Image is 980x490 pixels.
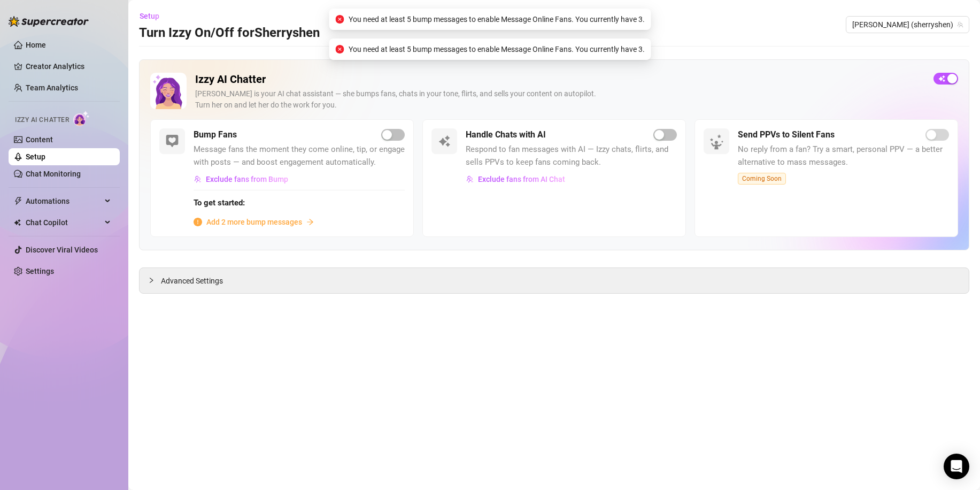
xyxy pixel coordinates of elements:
[306,218,314,226] span: arrow-right
[349,13,645,25] span: You need at least 5 bump messages to enable Message Online Fans. You currently have 3.
[336,45,344,53] span: close-circle
[852,17,963,33] span: Sherryshen (sherryshen)
[738,173,786,185] span: Coming Soon
[14,197,22,205] span: thunderbolt
[194,218,202,226] span: info-circle
[26,58,111,75] a: Creator Analytics
[148,277,155,284] span: collapsed
[26,246,98,254] a: Discover Viral Videos
[26,135,53,144] a: Content
[194,198,245,208] strong: To get started:
[738,143,949,169] span: No reply from a fan? Try a smart, personal PPV — a better alternative to mass messages.
[349,43,645,55] span: You need at least 5 bump messages to enable Message Online Fans. You currently have 3.
[26,170,81,178] a: Chat Monitoring
[161,275,223,287] span: Advanced Settings
[944,454,969,479] div: Open Intercom Messenger
[206,175,288,183] span: Exclude fans from Bump
[194,143,405,169] span: Message fans the moment they come online, tip, or engage with posts — and boost engagement automa...
[26,267,54,275] a: Settings
[139,7,168,25] button: Setup
[738,128,835,141] h5: Send PPVs to Silent Fans
[140,12,159,20] span: Setup
[466,171,566,188] button: Exclude fans from AI Chat
[73,111,90,126] img: AI Chatter
[195,88,925,111] div: [PERSON_NAME] is your AI chat assistant — she bumps fans, chats in your tone, flirts, and sells y...
[150,73,187,109] img: Izzy AI Chatter
[195,73,925,86] h2: Izzy AI Chatter
[194,171,289,188] button: Exclude fans from Bump
[206,216,302,228] span: Add 2 more bump messages
[438,135,451,148] img: svg%3e
[14,219,21,226] img: Chat Copilot
[194,175,202,183] img: svg%3e
[466,175,474,183] img: svg%3e
[194,128,237,141] h5: Bump Fans
[26,83,78,92] a: Team Analytics
[26,193,102,210] span: Automations
[9,16,89,27] img: logo-BBDzfeDw.svg
[466,128,546,141] h5: Handle Chats with AI
[148,274,161,286] div: collapsed
[957,21,963,28] span: team
[466,143,677,169] span: Respond to fan messages with AI — Izzy chats, flirts, and sells PPVs to keep fans coming back.
[478,175,565,183] span: Exclude fans from AI Chat
[26,214,102,231] span: Chat Copilot
[336,15,344,24] span: close-circle
[26,41,46,49] a: Home
[15,115,69,125] span: Izzy AI Chatter
[26,152,45,161] a: Setup
[709,134,727,151] img: silent-fans-ppv-o-N6Mmdf.svg
[166,135,179,148] img: svg%3e
[139,25,320,42] h3: Turn Izzy On/Off for Sherryshen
